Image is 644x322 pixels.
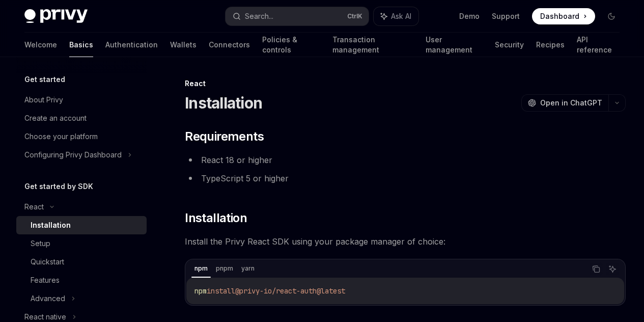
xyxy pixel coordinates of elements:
[24,33,57,57] a: Welcome
[374,7,418,25] button: Ask AI
[226,7,369,25] button: Search...CtrlK
[459,11,480,21] a: Demo
[31,292,65,305] div: Advanced
[185,234,626,249] span: Install the Privy React SDK using your package manager of choice:
[347,12,362,20] span: Ctrl K
[24,94,63,106] div: About Privy
[31,256,64,268] div: Quickstart
[185,153,626,167] li: React 18 or higher
[69,33,93,57] a: Basics
[16,91,147,109] a: About Privy
[24,9,88,23] img: dark logo
[426,33,483,57] a: User management
[24,201,44,213] div: React
[207,286,235,296] span: install
[24,73,65,86] h5: Get started
[213,262,236,275] div: pnpm
[209,33,250,57] a: Connectors
[16,234,147,253] a: Setup
[24,130,98,143] div: Choose your platform
[540,98,602,108] span: Open in ChatGPT
[16,271,147,289] a: Features
[185,210,247,226] span: Installation
[105,33,158,57] a: Authentication
[185,94,262,112] h1: Installation
[606,262,619,276] button: Ask AI
[24,112,87,124] div: Create an account
[391,11,411,21] span: Ask AI
[492,11,520,21] a: Support
[24,149,122,161] div: Configuring Privy Dashboard
[577,33,620,57] a: API reference
[191,262,211,275] div: npm
[590,262,603,276] button: Copy the contents from the code block
[262,33,320,57] a: Policies & controls
[24,180,93,193] h5: Get started by SDK
[603,8,620,24] button: Toggle dark mode
[332,33,413,57] a: Transaction management
[31,237,50,250] div: Setup
[170,33,197,57] a: Wallets
[521,94,608,112] button: Open in ChatGPT
[245,10,273,22] div: Search...
[540,11,579,21] span: Dashboard
[495,33,524,57] a: Security
[235,286,345,296] span: @privy-io/react-auth@latest
[532,8,595,24] a: Dashboard
[238,262,258,275] div: yarn
[16,127,147,146] a: Choose your platform
[185,128,264,145] span: Requirements
[16,253,147,271] a: Quickstart
[194,286,207,296] span: npm
[185,171,626,185] li: TypeScript 5 or higher
[185,78,626,89] div: React
[31,219,71,231] div: Installation
[31,274,60,286] div: Features
[536,33,565,57] a: Recipes
[16,216,147,234] a: Installation
[16,109,147,127] a: Create an account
